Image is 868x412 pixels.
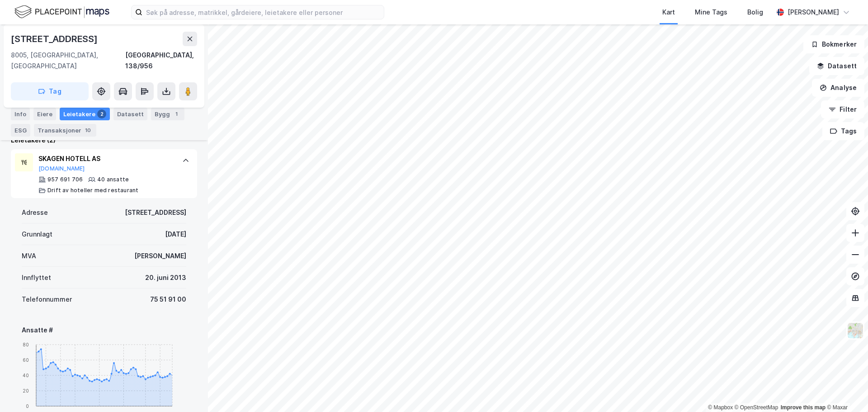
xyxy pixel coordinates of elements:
[735,404,778,411] a: OpenStreetMap
[812,79,864,97] button: Analyse
[150,294,186,305] div: 75 51 91 00
[11,108,30,120] div: Info
[22,251,36,261] div: MVA
[97,176,129,183] div: 40 ansatte
[38,153,173,164] div: SKAGEN HOTELL AS
[823,369,868,412] iframe: Chat Widget
[125,50,197,71] div: [GEOGRAPHIC_DATA], 138/956
[60,108,110,120] div: Leietakere
[11,50,125,71] div: 8005, [GEOGRAPHIC_DATA], [GEOGRAPHIC_DATA]
[23,357,29,362] tspan: 60
[47,176,83,183] div: 957 691 706
[821,100,864,118] button: Filter
[142,5,384,19] input: Søk på adresse, matrikkel, gårdeiere, leietakere eller personer
[822,122,864,140] button: Tags
[22,229,52,240] div: Grunnlagt
[165,229,186,240] div: [DATE]
[22,272,51,283] div: Innflyttet
[695,7,727,18] div: Mine Tags
[788,7,839,18] div: [PERSON_NAME]
[47,187,138,194] div: Drift av hoteller med restaurant
[23,388,29,393] tspan: 20
[708,404,733,411] a: Mapbox
[34,124,96,137] div: Transaksjoner
[22,207,48,218] div: Adresse
[11,82,89,100] button: Tag
[83,126,93,135] div: 10
[145,272,186,283] div: 20. juni 2013
[823,369,868,412] div: Kontrollprogram for chat
[113,108,147,120] div: Datasett
[11,124,30,137] div: ESG
[26,403,29,408] tspan: 0
[23,372,29,378] tspan: 40
[22,294,72,305] div: Telefonnummer
[809,57,864,75] button: Datasett
[847,322,864,339] img: Z
[172,109,181,118] div: 1
[11,32,99,46] div: [STREET_ADDRESS]
[14,4,109,20] img: logo.f888ab2527a4732fd821a326f86c7f29.svg
[781,404,826,411] a: Improve this map
[151,108,184,120] div: Bygg
[38,165,85,172] button: [DOMAIN_NAME]
[747,7,763,18] div: Bolig
[33,108,56,120] div: Eiere
[803,35,864,53] button: Bokmerker
[134,251,186,261] div: [PERSON_NAME]
[23,341,29,347] tspan: 80
[125,207,186,218] div: [STREET_ADDRESS]
[662,7,675,18] div: Kart
[22,325,186,336] div: Ansatte #
[97,109,106,118] div: 2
